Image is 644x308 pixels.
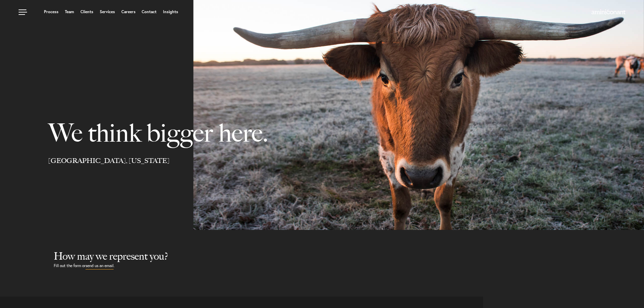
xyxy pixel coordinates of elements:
[592,10,625,15] a: Home
[163,10,178,14] a: Insights
[86,262,114,269] a: send us an email
[54,250,644,262] h2: How may we represent you?
[65,10,74,14] a: Team
[80,10,93,14] a: Clients
[44,10,58,14] a: Process
[592,9,625,15] img: Amini & Conant
[142,10,157,14] a: Contact
[54,262,644,269] p: Fill out the form or .
[100,10,115,14] a: Services
[121,10,136,14] a: Careers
